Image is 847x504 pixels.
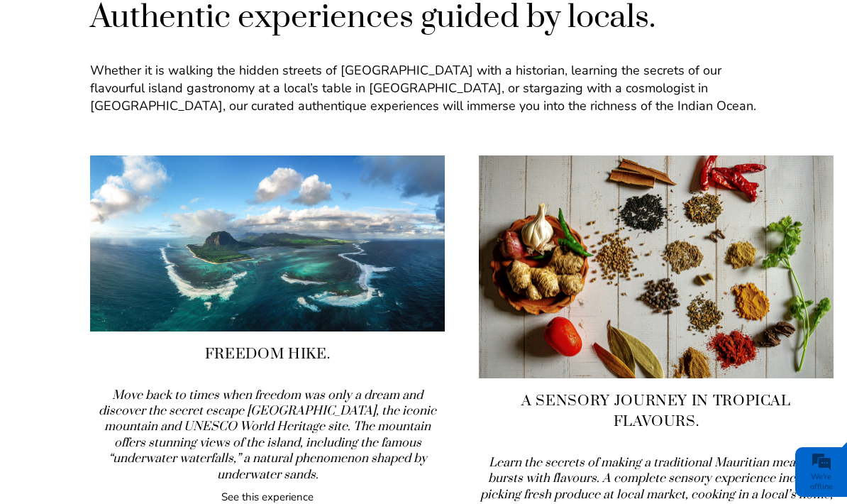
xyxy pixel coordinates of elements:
[16,73,37,94] div: Navigation go back
[90,344,445,365] h4: Freedom Hike.
[18,131,259,163] input: Enter your last name
[206,395,258,415] em: Submit
[99,388,436,483] i: Move back to times when freedom was only a dream and discover the secret escape [GEOGRAPHIC_DATA]...
[799,472,843,492] div: We're offline
[95,75,260,93] div: Leave a message
[18,215,259,432] textarea: Type your message and click 'Submit'
[18,173,259,204] input: Enter your email address
[233,7,267,41] div: Minimize live chat window
[479,391,834,432] h4: A Sensory Journey in Tropical Flavours.
[90,62,757,116] p: Whether it is walking the hidden streets of [GEOGRAPHIC_DATA] with a historian, learning the secr...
